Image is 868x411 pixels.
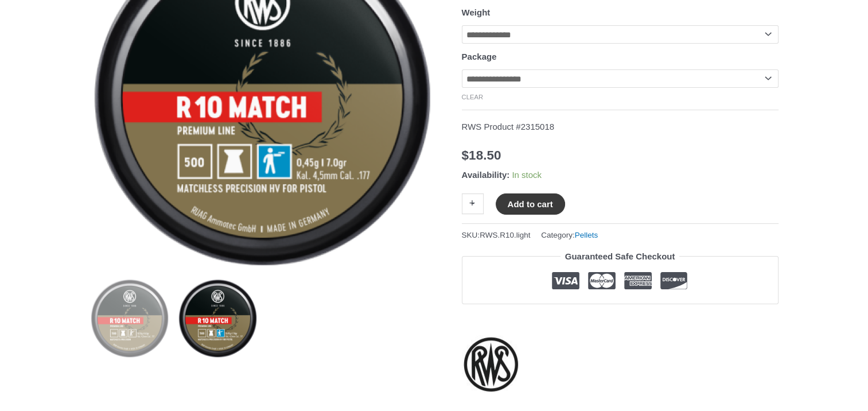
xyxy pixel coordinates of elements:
span: SKU: [462,228,531,242]
iframe: Customer reviews powered by Trustpilot [462,313,779,327]
a: Clear options [462,94,484,100]
button: Add to cart [496,193,565,215]
legend: Guaranteed Safe Checkout [560,249,680,265]
span: Availability: [462,170,510,180]
span: $ [462,148,469,162]
a: RWS [462,335,519,393]
bdi: 18.50 [462,148,501,162]
img: RWS R10 Match [90,278,170,358]
label: Package [462,52,497,61]
img: RWS R10 Match [178,278,258,358]
span: Category: [541,228,598,242]
a: + [462,193,484,214]
p: RWS Product #2315018 [462,119,779,135]
a: Pellets [575,231,598,239]
span: RWS.R10.light [480,231,530,239]
span: In stock [512,170,542,180]
label: Weight [462,7,491,17]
